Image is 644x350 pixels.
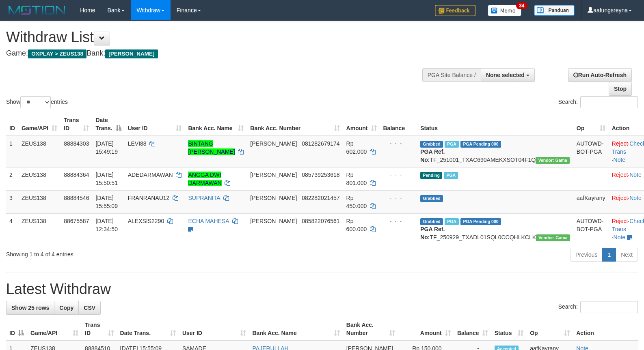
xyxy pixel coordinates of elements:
span: ALEXSIS2290 [128,218,164,224]
span: OXPLAY > ZEUS138 [28,49,86,58]
td: ZEUS138 [18,190,61,213]
th: Game/API: activate to sort column ascending [27,318,82,341]
a: Note [614,234,626,240]
span: Rp 600.000 [346,218,367,232]
div: - - - [383,171,414,179]
a: BINTANG [PERSON_NAME] [188,140,235,155]
span: [PERSON_NAME] [250,140,297,147]
span: Rp 450.000 [346,195,367,209]
span: [DATE] 15:50:51 [95,172,118,186]
img: MOTION_logo.png [6,4,68,16]
td: ZEUS138 [18,167,61,190]
a: Note [629,195,642,201]
input: Search: [580,96,638,108]
td: aafKayrany [573,190,609,213]
h1: Latest Withdraw [6,281,638,297]
th: Trans ID: activate to sort column ascending [61,113,92,136]
td: AUTOWD-BOT-PGA [573,213,609,245]
td: ZEUS138 [18,136,61,167]
th: Game/API: activate to sort column ascending [18,113,61,136]
button: None selected [481,68,535,82]
span: Marked by aafanarl [444,172,458,179]
a: CSV [78,301,101,315]
span: [DATE] 15:49:19 [95,140,118,155]
a: Reject [612,172,628,178]
span: Copy 085739253618 to clipboard [302,172,339,178]
span: Rp 602.000 [346,140,367,155]
th: Amount: activate to sort column ascending [398,318,454,341]
th: Status [417,113,573,136]
span: CSV [84,305,95,311]
span: [PERSON_NAME] [105,49,158,58]
span: Copy 081282679174 to clipboard [302,140,339,147]
a: Run Auto-Refresh [568,68,632,82]
th: Bank Acc. Number: activate to sort column ascending [247,113,343,136]
td: AUTOWD-BOT-PGA [573,136,609,167]
th: User ID: activate to sort column ascending [179,318,249,341]
span: Vendor URL: https://trx31.1velocity.biz [536,157,570,164]
span: Marked by aafpengsreynich [445,218,459,225]
span: [DATE] 12:34:50 [95,218,118,232]
h4: Game: Bank: [6,49,421,58]
span: PGA Pending [460,218,501,225]
th: Bank Acc. Name: activate to sort column ascending [249,318,343,341]
td: 1 [6,136,18,167]
a: ECHA MAHESA [188,218,229,224]
div: PGA Site Balance / [422,68,481,82]
b: PGA Ref. No: [420,148,445,163]
th: Trans ID: activate to sort column ascending [82,318,117,341]
a: Stop [609,82,632,96]
div: Showing 1 to 4 of 4 entries [6,247,262,258]
span: 34 [516,2,527,9]
label: Show entries [6,96,68,108]
td: 4 [6,213,18,245]
label: Search: [558,301,638,313]
span: Vendor URL: https://trx31.1velocity.biz [536,234,570,241]
span: Marked by aafanarl [445,141,459,148]
img: panduan.png [534,5,575,16]
span: ADEDARMAWAN [128,172,173,178]
th: ID: activate to sort column descending [6,318,27,341]
span: 88884303 [64,140,89,147]
span: LEVI88 [128,140,147,147]
a: Show 25 rows [6,301,54,315]
th: Balance: activate to sort column ascending [454,318,491,341]
h1: Withdraw List [6,29,421,45]
td: TF_250929_TXADL01SQL0CCQHLKCLK [417,213,573,245]
th: Date Trans.: activate to sort column descending [92,113,124,136]
span: Rp 801.000 [346,172,367,186]
label: Search: [558,96,638,108]
span: [DATE] 15:55:09 [95,195,118,209]
td: ZEUS138 [18,213,61,245]
span: Pending [420,172,442,179]
span: PGA Pending [460,141,501,148]
th: Bank Acc. Number: activate to sort column ascending [343,318,399,341]
span: 88884364 [64,172,89,178]
span: None selected [486,72,525,78]
img: Button%20Memo.svg [488,5,522,16]
span: Show 25 rows [11,305,49,311]
span: [PERSON_NAME] [250,218,297,224]
div: - - - [383,140,414,148]
a: 1 [602,248,616,262]
div: - - - [383,194,414,202]
input: Search: [580,301,638,313]
td: TF_251001_TXAC690AMEKXSOT04F1Q [417,136,573,167]
span: Grabbed [420,141,443,148]
span: [PERSON_NAME] [250,172,297,178]
span: [PERSON_NAME] [250,195,297,201]
span: Grabbed [420,195,443,202]
span: Copy 085822076561 to clipboard [302,218,339,224]
span: FRANRANAU12 [128,195,170,201]
th: ID [6,113,18,136]
a: Copy [54,301,79,315]
a: Previous [570,248,603,262]
span: Grabbed [420,218,443,225]
th: Op: activate to sort column ascending [573,113,609,136]
a: Note [629,172,642,178]
td: 2 [6,167,18,190]
a: Reject [612,140,628,147]
span: 88675587 [64,218,89,224]
th: Balance [380,113,417,136]
th: Bank Acc. Name: activate to sort column ascending [185,113,247,136]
